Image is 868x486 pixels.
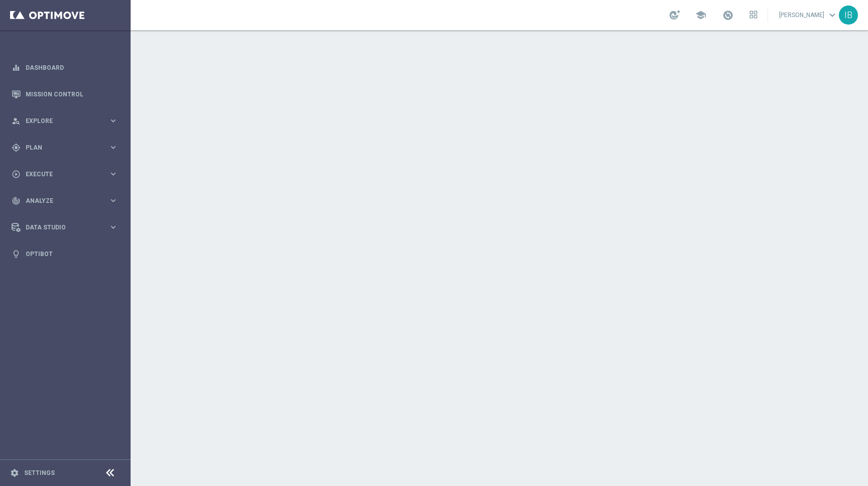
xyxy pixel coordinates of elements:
[26,171,108,177] span: Execute
[12,170,21,179] i: play_circle_outline
[26,145,108,151] span: Plan
[11,117,119,125] button: person_search Explore keyboard_arrow_right
[26,81,118,107] a: Mission Control
[11,144,119,152] button: gps_fixed Plan keyboard_arrow_right
[12,54,118,81] div: Dashboard
[12,143,21,152] i: gps_fixed
[827,10,838,21] span: keyboard_arrow_down
[12,196,108,205] div: Analyze
[11,64,119,72] button: equalizer Dashboard
[12,223,108,232] div: Data Studio
[108,196,118,205] i: keyboard_arrow_right
[26,224,108,230] span: Data Studio
[11,170,119,178] button: play_circle_outline Execute keyboard_arrow_right
[10,468,19,477] i: settings
[12,81,118,107] div: Mission Control
[12,116,21,126] i: person_search
[12,196,21,205] i: track_changes
[26,198,108,204] span: Analyze
[108,143,118,152] i: keyboard_arrow_right
[26,240,118,267] a: Optibot
[12,63,21,72] i: equalizer
[108,169,118,179] i: keyboard_arrow_right
[12,240,118,267] div: Optibot
[12,170,108,179] div: Execute
[108,222,118,232] i: keyboard_arrow_right
[26,54,118,81] a: Dashboard
[24,470,55,476] a: Settings
[26,118,108,124] span: Explore
[11,90,119,98] button: Mission Control
[12,250,21,259] i: lightbulb
[695,10,706,21] span: school
[11,197,119,205] button: track_changes Analyze keyboard_arrow_right
[839,6,858,25] div: IB
[12,143,108,152] div: Plan
[11,250,119,258] button: lightbulb Optibot
[11,223,119,231] button: Data Studio keyboard_arrow_right
[108,116,118,126] i: keyboard_arrow_right
[778,8,839,23] a: [PERSON_NAME]keyboard_arrow_down
[12,116,108,126] div: Explore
